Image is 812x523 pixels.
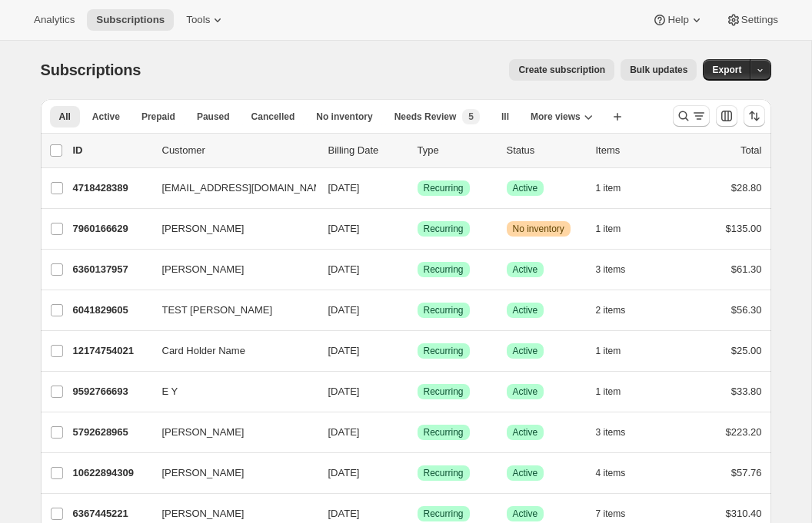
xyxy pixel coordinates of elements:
[73,303,150,318] p: 6041829605
[731,263,762,275] span: $61.30
[162,303,273,318] span: TEST [PERSON_NAME]
[73,177,762,199] div: 4718428389[EMAIL_ADDRESS][DOMAIN_NAME] [EMAIL_ADDRESS][DOMAIN_NAME][DATE]SuccessRecurringSuccessA...
[596,300,643,321] button: 2 items
[177,9,235,31] button: Tools
[424,467,464,479] span: Recurring
[424,386,464,398] span: Recurring
[424,345,464,357] span: Recurring
[596,381,638,402] button: 1 item
[513,182,538,194] span: Active
[153,420,307,445] button: [PERSON_NAME]
[731,467,762,478] span: $57.76
[153,339,307,363] button: Card Holder Name
[424,426,464,439] span: Recurring
[726,426,762,438] span: $223.20
[596,143,673,158] div: Items
[153,217,307,241] button: [PERSON_NAME]
[716,105,737,127] button: Customize table column order and visibility
[703,59,750,81] button: Export
[596,426,626,439] span: 3 items
[153,461,307,485] button: [PERSON_NAME]
[162,180,504,196] span: [EMAIL_ADDRESS][DOMAIN_NAME] [EMAIL_ADDRESS][DOMAIN_NAME]
[596,304,626,316] span: 2 items
[162,425,245,440] span: [PERSON_NAME]
[513,304,538,316] span: Active
[73,384,150,399] p: 9592766693
[328,143,405,158] p: Billing Date
[596,467,626,479] span: 4 items
[667,14,688,26] span: Help
[596,345,621,357] span: 1 item
[731,345,762,356] span: $25.00
[596,508,626,520] span: 7 items
[92,111,120,123] span: Active
[73,262,150,277] p: 6360137957
[162,221,245,237] span: [PERSON_NAME]
[501,111,509,123] span: lll
[513,345,538,357] span: Active
[251,111,295,123] span: Cancelled
[316,111,372,123] span: No inventory
[513,263,538,276] span: Active
[468,111,474,123] span: 5
[186,14,210,26] span: Tools
[162,143,316,158] p: Customer
[630,64,687,76] span: Bulk updates
[162,506,245,521] span: [PERSON_NAME]
[162,262,245,277] span: [PERSON_NAME]
[197,111,230,123] span: Paused
[744,105,765,127] button: Sort the results
[731,304,762,316] span: $56.30
[507,143,584,158] p: Status
[328,345,360,356] span: [DATE]
[596,263,626,276] span: 3 items
[73,343,150,359] p: 12174754021
[162,384,178,399] span: E Y
[596,218,638,240] button: 1 item
[596,340,638,362] button: 1 item
[596,223,621,235] span: 1 item
[712,64,741,76] span: Export
[162,343,245,359] span: Card Holder Name
[673,105,710,127] button: Search and filter results
[518,64,605,76] span: Create subscription
[73,506,150,521] p: 6367445221
[424,182,464,194] span: Recurring
[328,263,360,275] span: [DATE]
[596,422,643,443] button: 3 items
[418,143,494,158] div: Type
[621,59,697,81] button: Bulk updates
[73,340,762,362] div: 12174754021Card Holder Name[DATE]SuccessRecurringSuccessActive1 item$25.00
[509,59,614,81] button: Create subscription
[513,467,538,479] span: Active
[73,180,150,196] p: 4718428389
[726,223,762,234] span: $135.00
[141,111,175,123] span: Prepaid
[513,508,538,520] span: Active
[162,465,245,481] span: [PERSON_NAME]
[531,111,581,123] span: More views
[59,111,71,123] span: All
[153,176,307,200] button: [EMAIL_ADDRESS][DOMAIN_NAME] [EMAIL_ADDRESS][DOMAIN_NAME]
[513,386,538,398] span: Active
[596,177,638,199] button: 1 item
[717,9,787,31] button: Settings
[740,143,761,158] p: Total
[25,9,84,31] button: Analytics
[73,218,762,240] div: 7960166629[PERSON_NAME][DATE]SuccessRecurringWarningNo inventory1 item$135.00
[328,386,360,397] span: [DATE]
[153,379,307,404] button: E Y
[596,182,621,194] span: 1 item
[87,9,174,31] button: Subscriptions
[153,257,307,282] button: [PERSON_NAME]
[73,300,762,321] div: 6041829605TEST [PERSON_NAME][DATE]SuccessRecurringSuccessActive2 items$56.30
[513,223,564,235] span: No inventory
[96,14,165,26] span: Subscriptions
[596,386,621,398] span: 1 item
[394,111,457,123] span: Needs Review
[328,508,360,519] span: [DATE]
[328,182,360,194] span: [DATE]
[596,462,643,484] button: 4 items
[731,182,762,194] span: $28.80
[328,426,360,438] span: [DATE]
